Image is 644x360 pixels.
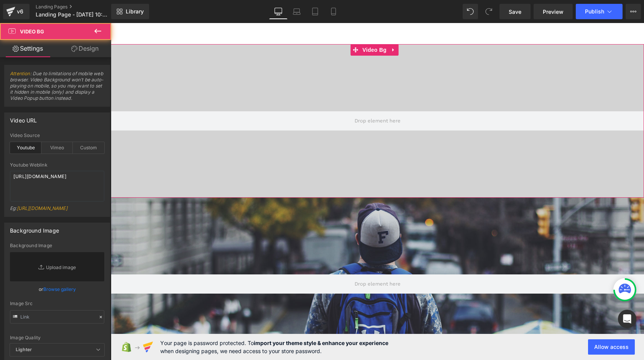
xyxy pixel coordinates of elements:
span: Preview [543,8,563,16]
a: New Library [111,4,149,19]
span: Library [126,8,144,15]
strong: import your theme style & enhance your experience [254,340,388,346]
div: or [10,285,104,293]
a: [URL][DOMAIN_NAME] [17,205,67,211]
a: Preview [534,4,573,19]
a: Expand / Collapse [278,21,287,33]
button: Undo [463,4,478,19]
div: Open Intercom Messenger [618,310,636,328]
div: Vimeo [41,142,73,154]
a: Landing Pages [36,4,124,10]
button: Allow access [588,339,635,355]
div: Image Quality [10,335,104,340]
span: Landing Page - [DATE] 10:09:06 [36,12,109,18]
div: Image Src [10,301,104,306]
div: Video URL [10,113,37,124]
a: Desktop [269,4,287,19]
div: Background Image [10,223,59,234]
a: v6 [3,4,30,19]
a: Laptop [287,4,306,19]
a: Mobile [324,4,343,19]
button: More [626,4,641,19]
b: Lighter [16,347,32,352]
span: Video Bg [20,28,44,35]
input: Link [10,310,104,324]
span: Save [509,8,521,16]
div: Custom [73,142,104,154]
a: Browse gallery [43,282,76,296]
div: v6 [15,7,25,17]
div: Video Source [10,133,104,138]
a: Tablet [306,4,324,19]
span: : Due to limitations of mobile web browser. Video Background won't be auto-playing on mobile, so ... [10,71,104,106]
button: Redo [481,4,496,19]
a: Design [57,40,113,57]
span: Video Bg [250,21,278,33]
div: Youtube Weblink [10,162,104,168]
span: Publish [585,8,604,15]
div: Background Image [10,243,104,248]
div: Eg: [10,205,104,216]
span: Your page is password protected. To when designing pages, we need access to your store password. [160,339,388,355]
button: Publish [576,4,623,19]
div: Youtube [10,142,41,154]
a: Attention [10,71,30,76]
